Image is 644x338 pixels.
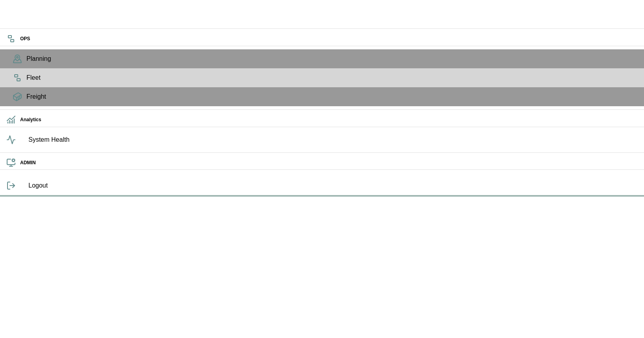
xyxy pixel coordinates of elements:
[28,135,638,145] span: System Health
[26,54,638,64] span: Planning
[20,35,638,43] h6: OPS
[26,73,638,83] span: Fleet
[20,159,638,167] h6: ADMIN
[28,181,638,190] span: Logout
[20,116,638,124] h6: Analytics
[26,92,638,101] span: Freight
